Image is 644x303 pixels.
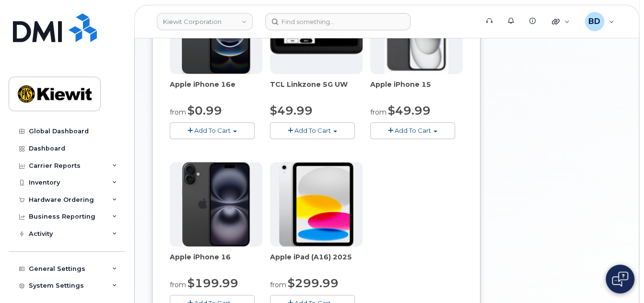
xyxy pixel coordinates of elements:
span: Add To Cart [194,127,231,134]
div: TCL Linkzone 5G UW [270,80,363,99]
img: Open chat [612,271,628,287]
div: Apple iPhone 16 [170,252,262,271]
span: $49.99 [388,104,431,117]
small: from [270,280,286,289]
input: Find something... [265,13,410,30]
span: BD [588,16,600,27]
small: from [170,280,186,289]
div: Apple iPad (A16) 2025 [270,252,363,271]
small: from [370,108,386,117]
img: ipad_11.png [279,162,353,246]
span: $0.99 [187,104,222,117]
a: Kiewit Corporation [157,13,253,30]
span: $299.99 [288,276,339,290]
div: Apple iPhone 15 [370,80,463,99]
button: Add To Cart [170,122,255,139]
small: from [170,108,186,117]
button: Add To Cart [270,122,355,139]
div: Barbara Dye [578,12,621,31]
img: iphone_16_plus.png [182,162,250,246]
button: Add To Cart [370,122,455,139]
span: $49.99 [270,104,313,117]
span: $199.99 [187,276,238,290]
div: Apple iPhone 16e [170,80,262,99]
span: Add To Cart [294,127,331,134]
div: Quicklinks [545,12,576,31]
span: Add To Cart [395,127,431,134]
